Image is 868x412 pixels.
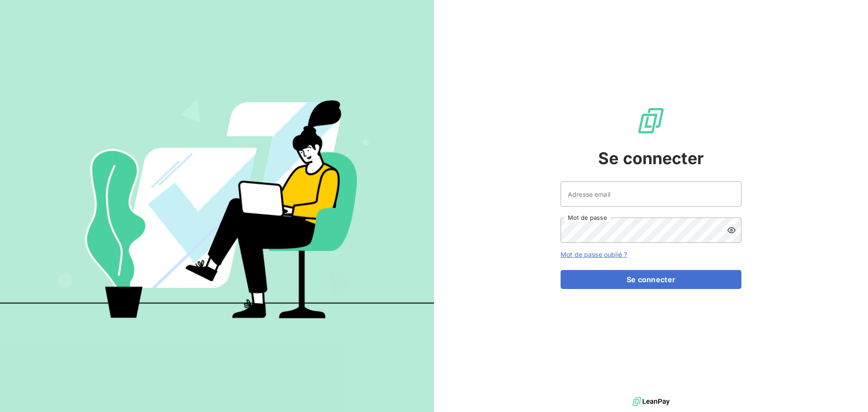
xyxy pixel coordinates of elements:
img: logo [632,395,670,408]
input: placeholder [561,181,741,207]
a: Mot de passe oublié ? [561,251,627,258]
span: Se connecter [598,146,704,170]
img: Logo LeanPay [637,106,665,135]
button: Se connecter [561,270,741,289]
